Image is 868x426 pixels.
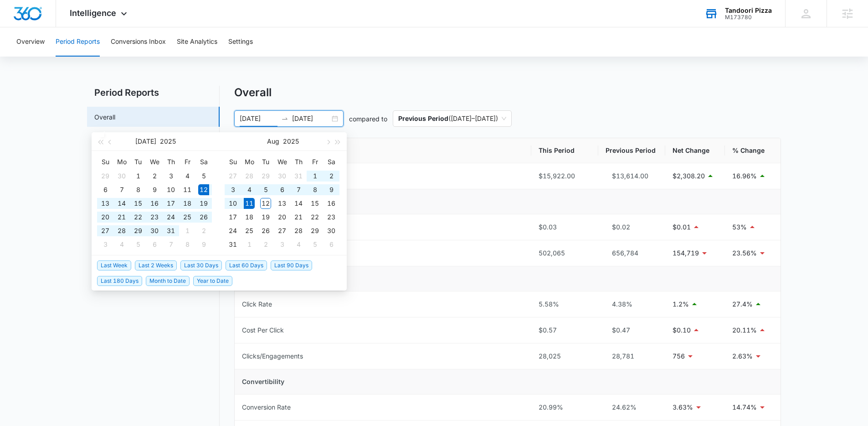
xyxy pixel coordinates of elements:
td: 2025-09-05 [307,238,323,251]
div: 5 [133,239,144,250]
td: 2025-07-13 [97,197,113,210]
div: 29 [100,171,111,182]
div: 29 [133,225,144,236]
th: Th [290,155,307,169]
td: 2025-07-26 [195,210,212,224]
div: 28,025 [539,351,591,361]
span: ( [DATE] – [DATE] ) [398,111,506,126]
td: 2025-08-15 [307,197,323,210]
th: This Period [531,138,598,163]
div: 11 [244,198,255,209]
p: 14.74% [732,402,757,412]
div: 30 [149,225,160,236]
td: 2025-08-21 [290,210,307,224]
div: 24 [165,212,176,223]
div: 5 [309,239,320,250]
td: 2025-07-25 [179,210,195,224]
th: Tu [130,155,146,169]
div: 4 [182,171,193,182]
td: 2025-08-11 [241,197,257,210]
button: Period Reports [56,27,100,57]
td: 2025-08-10 [225,197,241,210]
div: 27 [100,225,111,236]
span: swap-right [281,115,288,122]
div: 11 [182,184,193,195]
div: 17 [165,198,176,209]
div: 10 [165,184,176,195]
h2: Period Reports [87,86,220,99]
div: 10 [227,198,238,209]
a: Overall [94,112,115,122]
td: 2025-07-02 [146,169,163,183]
p: compared to [349,114,387,124]
div: 27 [277,225,288,236]
td: 2025-08-20 [274,210,290,224]
td: 2025-07-01 [130,169,146,183]
td: 2025-07-03 [163,169,179,183]
th: Previous Period [598,138,665,163]
p: 154,719 [673,248,699,258]
div: account id [725,14,772,21]
div: 28 [293,225,304,236]
td: 2025-07-19 [195,197,212,210]
td: 2025-09-06 [323,238,339,251]
td: 2025-07-17 [163,197,179,210]
button: [DATE] [135,132,156,151]
div: 3 [227,184,238,195]
div: Click Rate [242,299,272,309]
div: 20 [277,212,288,223]
span: Last Week [97,260,131,270]
div: 6 [277,184,288,195]
p: Previous Period [398,114,448,122]
div: 30 [277,171,288,182]
div: 4 [244,184,255,195]
button: 2025 [160,132,176,151]
div: 13 [277,198,288,209]
div: 25 [182,212,193,223]
input: Start date [240,114,277,124]
div: 5.58% [539,299,591,309]
div: 8 [182,239,193,250]
th: Mo [113,155,130,169]
td: Clickability [235,266,781,291]
td: 2025-08-23 [323,210,339,224]
div: 29 [260,171,271,182]
th: Tu [257,155,274,169]
td: 2025-08-01 [307,169,323,183]
p: 1.2% [673,299,689,309]
div: 7 [293,184,304,195]
td: 2025-08-08 [179,238,195,251]
td: 2025-07-23 [146,210,163,224]
div: 14 [293,198,304,209]
button: Overview [16,27,45,57]
div: 31 [293,171,304,182]
th: We [146,155,163,169]
th: Th [163,155,179,169]
td: 2025-07-10 [163,183,179,197]
span: Last 2 Weeks [135,260,177,270]
div: 15 [133,198,144,209]
td: 2025-07-04 [179,169,195,183]
div: $15,922.00 [539,171,591,181]
div: 18 [244,212,255,223]
th: Sa [323,155,339,169]
td: 2025-07-28 [113,224,130,238]
button: Conversions Inbox [111,27,166,57]
div: 2 [198,225,209,236]
div: 23 [326,212,337,223]
th: Sa [195,155,212,169]
div: 3 [277,239,288,250]
div: 3 [100,239,111,250]
td: 2025-08-09 [195,238,212,251]
div: 656,784 [606,248,658,258]
td: 2025-08-27 [274,224,290,238]
div: 1 [309,171,320,182]
div: $0.57 [539,325,591,335]
div: $0.47 [606,325,658,335]
div: 13 [100,198,111,209]
td: 2025-06-30 [113,169,130,183]
div: 28,781 [606,351,658,361]
td: 2025-08-05 [130,238,146,251]
td: 2025-07-24 [163,210,179,224]
td: 2025-07-09 [146,183,163,197]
